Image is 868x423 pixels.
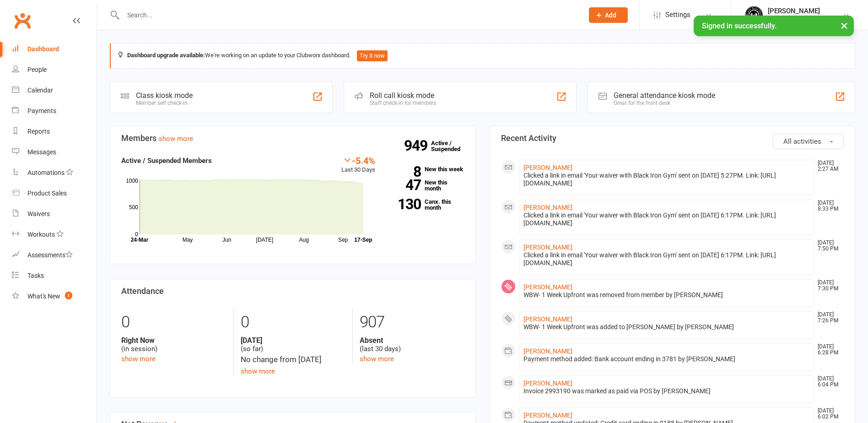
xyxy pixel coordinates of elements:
[136,100,193,106] div: Member self check-in
[12,80,97,101] a: Calendar
[389,199,464,211] a: 130Canx. this month
[241,367,275,375] a: show more
[614,91,715,100] div: General attendance kiosk mode
[665,5,690,25] span: Settings
[27,272,44,279] div: Tasks
[523,355,810,363] div: Payment method added: Bank account ending in 3781 by [PERSON_NAME]
[136,91,193,100] div: Class kiosk mode
[27,293,60,300] div: What's New
[589,7,628,23] button: Add
[12,224,97,245] a: Workouts
[12,286,97,307] a: What's New1
[27,231,55,238] div: Workouts
[523,211,810,227] div: Clicked a link in email 'Your waiver with Black Iron Gym' sent on [DATE] 6:17PM. Link: [URL][DOMA...
[27,128,50,135] div: Reports
[27,251,73,259] div: Assessments
[836,16,852,35] button: ×
[121,157,212,165] strong: Active / Suspended Members
[523,412,572,419] a: [PERSON_NAME]
[27,45,59,53] div: Dashboard
[121,134,464,143] h3: Members
[614,100,715,106] div: Great for the front desk
[523,283,572,291] a: [PERSON_NAME]
[12,121,97,142] a: Reports
[27,66,47,73] div: People
[745,6,763,24] img: thumb_image1623296242.png
[110,43,855,69] div: We're working on an update to your Clubworx dashboard.
[523,244,572,251] a: [PERSON_NAME]
[341,155,375,165] div: -5.4%
[27,190,67,197] div: Product Sales
[768,15,820,23] div: Black Iron Gym
[12,204,97,224] a: Waivers
[12,163,97,183] a: Automations
[370,91,436,100] div: Roll call kiosk mode
[241,336,345,353] div: (so far)
[389,179,464,191] a: 47New this month
[12,266,97,286] a: Tasks
[341,155,375,175] div: Last 30 Days
[241,353,345,366] div: No change from [DATE]
[12,245,97,266] a: Assessments
[404,139,431,152] strong: 949
[523,347,572,355] a: [PERSON_NAME]
[127,52,205,59] strong: Dashboard upgrade available:
[12,101,97,121] a: Payments
[523,251,810,267] div: Clicked a link in email 'Your waiver with Black Iron Gym' sent on [DATE] 6:17PM. Link: [URL][DOMA...
[813,312,843,324] time: [DATE] 7:26 PM
[523,387,810,395] div: Invoice 2993190 was marked as paid via POS by [PERSON_NAME]
[813,160,843,172] time: [DATE] 2:27 AM
[121,336,226,353] div: (in session)
[813,376,843,388] time: [DATE] 6:04 PM
[702,22,776,30] span: Signed in successfully.
[523,172,810,187] div: Clicked a link in email 'Your waiver with Black Iron Gym' sent on [DATE] 5:27PM. Link: [URL][DOMA...
[65,292,72,299] span: 1
[431,133,471,159] a: 949Active / Suspended
[241,336,345,345] strong: [DATE]
[360,355,394,363] a: show more
[813,408,843,420] time: [DATE] 6:02 PM
[523,323,810,331] div: WBW- 1 Week Upfront was added to [PERSON_NAME] by [PERSON_NAME]
[389,178,421,192] strong: 47
[357,50,388,61] button: Try it now
[768,7,820,15] div: [PERSON_NAME]
[605,11,616,19] span: Add
[523,204,572,211] a: [PERSON_NAME]
[121,355,156,363] a: show more
[523,164,572,171] a: [PERSON_NAME]
[783,137,821,146] span: All activities
[27,107,56,114] div: Payments
[11,9,34,32] a: Clubworx
[360,309,464,336] div: 907
[12,60,97,80] a: People
[121,309,226,336] div: 0
[813,200,843,212] time: [DATE] 8:33 PM
[523,380,572,387] a: [PERSON_NAME]
[389,165,421,179] strong: 8
[813,344,843,356] time: [DATE] 6:28 PM
[360,336,464,345] strong: Absent
[389,166,464,172] a: 8New this week
[12,39,97,60] a: Dashboard
[12,183,97,204] a: Product Sales
[813,240,843,252] time: [DATE] 7:50 PM
[159,135,193,143] a: show more
[370,100,436,106] div: Staff check-in for members
[12,142,97,163] a: Messages
[121,287,464,296] h3: Attendance
[120,9,577,22] input: Search...
[27,210,50,217] div: Waivers
[27,87,53,94] div: Calendar
[241,309,345,336] div: 0
[773,134,844,149] button: All activities
[121,336,226,345] strong: Right Now
[523,315,572,323] a: [PERSON_NAME]
[523,291,810,299] div: WBW- 1 Week Upfront was removed from member by [PERSON_NAME]
[501,134,844,143] h3: Recent Activity
[27,169,65,176] div: Automations
[360,336,464,353] div: (last 30 days)
[813,280,843,292] time: [DATE] 7:30 PM
[27,148,56,156] div: Messages
[389,197,421,211] strong: 130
